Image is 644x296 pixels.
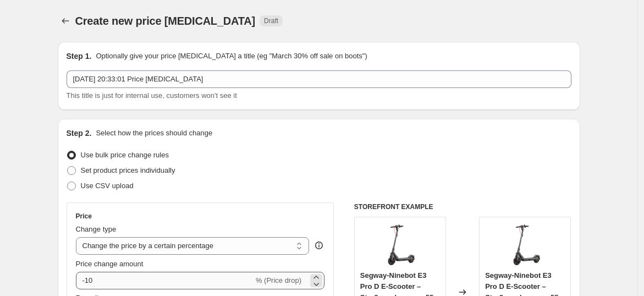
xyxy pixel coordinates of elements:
input: -15 [76,272,254,289]
span: Draft [264,17,278,25]
img: 61y8780lMzL_80x.jpg [378,223,422,267]
span: Create new price [MEDICAL_DATA] [75,15,256,27]
input: 30% off holiday sale [67,70,571,88]
span: % (Price drop) [256,276,301,284]
button: Price change jobs [58,13,73,29]
span: Use bulk price change rules [81,151,169,159]
h3: Price [76,212,92,221]
span: Price change amount [76,260,144,268]
p: Select how the prices should change [96,128,212,139]
span: Change type [76,225,117,233]
span: This title is just for internal use, customers won't see it [67,91,237,100]
div: help [313,240,324,251]
p: Optionally give your price [MEDICAL_DATA] a title (eg "March 30% off sale on boots") [96,51,367,62]
span: Set product prices individually [81,166,175,174]
span: Use CSV upload [81,182,134,190]
h6: STOREFRONT EXAMPLE [354,202,571,211]
h2: Step 1. [67,51,92,62]
h2: Step 2. [67,128,92,139]
img: 61y8780lMzL_80x.jpg [503,223,547,267]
